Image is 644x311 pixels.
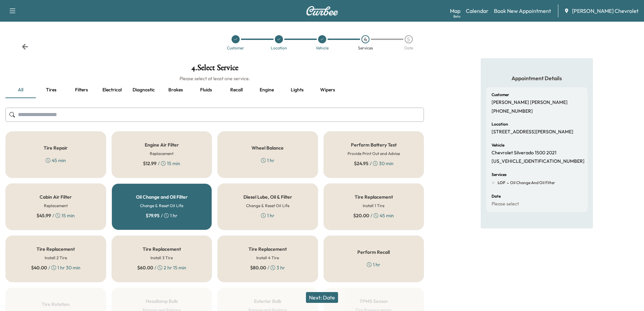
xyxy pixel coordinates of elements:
button: Engine [252,82,282,98]
div: Date [404,46,413,50]
h6: Provide Print Out and Advise [348,151,400,157]
span: $ 12.99 [143,160,157,167]
h6: Services [492,173,506,177]
h5: Tire Replacement [355,195,393,199]
button: Diagnostic [127,82,160,98]
a: Book New Appointment [494,7,551,15]
h6: Install 1 Tire [363,203,384,209]
span: $ 45.99 [37,212,51,219]
div: Customer [227,46,244,50]
h5: Tire Replacement [37,247,75,251]
p: Please select [492,201,519,207]
div: 1 hr [367,261,380,268]
button: Tires [36,82,66,98]
div: 45 min [46,157,66,164]
span: $ 80.00 [250,264,266,271]
span: $ 79.95 [146,212,160,219]
div: / 1 hr 30 min [31,264,80,271]
button: Next: Date [306,292,338,303]
h6: Vehicle [492,143,504,147]
h5: Wheel Balance [252,146,284,150]
div: / 3 hr [250,264,285,271]
button: Filters [66,82,97,98]
span: LOF [498,180,505,185]
h6: Date [492,194,501,198]
h6: Customer [492,93,509,97]
div: / 15 min [37,212,75,219]
p: Chevrolet Silverado 1500 2021 [492,150,556,156]
div: Location [271,46,287,50]
div: 1 hr [261,212,275,219]
h5: Engine Air Filter [145,142,179,147]
h6: Install 4 Tire [256,255,279,261]
h6: Install 2 Tire [45,255,67,261]
h6: Replacement [44,203,68,209]
span: Oil Change and Oil Filter [509,180,555,185]
div: Beta [453,14,460,19]
h6: Change & Reset Oil Life [246,203,289,209]
div: Vehicle [316,46,329,50]
p: [US_VEHICLE_IDENTIFICATION_NUMBER] [492,158,585,164]
button: Wipers [312,82,343,98]
button: Fluids [191,82,221,98]
p: [STREET_ADDRESS][PERSON_NAME] [492,129,573,135]
h6: Change & Reset Oil Life [140,203,183,209]
div: / 45 min [353,212,394,219]
h6: Install 3 Tire [150,255,173,261]
h5: Tire Repair [44,146,68,150]
div: / 2 hr 15 min [137,264,186,271]
div: 1 hr [261,157,275,164]
div: / 1 hr [146,212,177,219]
h5: Tire Replacement [143,247,181,251]
div: basic tabs example [5,82,424,98]
h5: Perform Battery Test [351,142,397,147]
div: Services [358,46,373,50]
div: 4 [361,35,369,43]
h5: Oil Change and Oil Filter [136,195,188,199]
img: Curbee Logo [306,6,338,16]
h5: Perform Recall [357,250,390,254]
h6: Please select at least one service. [5,75,424,82]
h6: Location [492,122,508,126]
h5: Cabin Air Filter [40,195,72,199]
h5: Tire Replacement [248,247,287,251]
div: Back [22,43,28,50]
button: all [5,82,36,98]
button: Brakes [160,82,191,98]
button: Electrical [97,82,127,98]
span: [PERSON_NAME] Chevrolet [572,7,639,15]
h5: Diesel Lube, Oil & Filter [243,195,292,199]
button: Lights [282,82,312,98]
h5: Appointment Details [486,74,588,82]
p: [PERSON_NAME] [PERSON_NAME] [492,99,568,106]
p: [PHONE_NUMBER] [492,108,533,114]
span: $ 24.95 [354,160,368,167]
div: 5 [405,35,413,43]
a: MapBeta [450,7,460,15]
button: Recall [221,82,252,98]
span: - [505,179,509,186]
span: $ 60.00 [137,264,153,271]
span: $ 20.00 [353,212,369,219]
div: / 30 min [354,160,393,167]
span: $ 40.00 [31,264,47,271]
h6: Replacement [150,151,173,157]
h1: 4 . Select Service [5,64,424,75]
div: / 15 min [143,160,180,167]
a: Calendar [466,7,488,15]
